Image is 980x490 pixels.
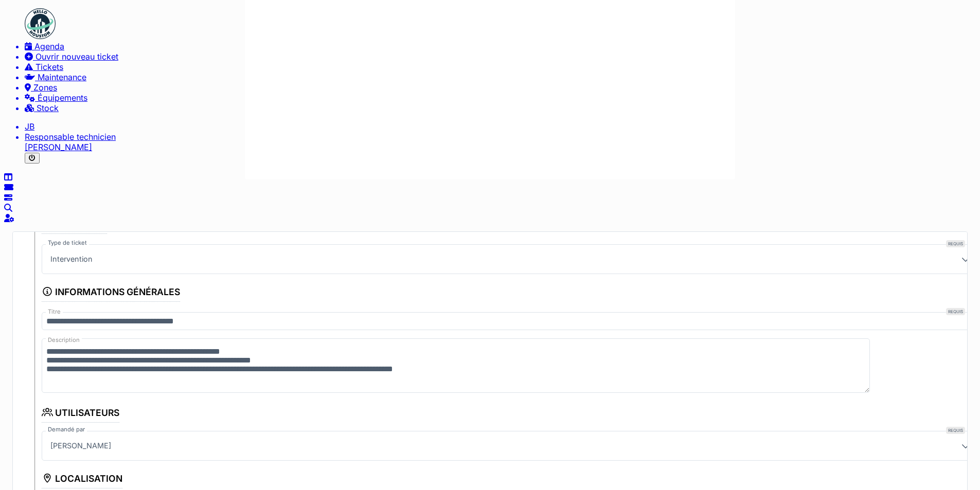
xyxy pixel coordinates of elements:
[25,41,976,51] a: Agenda
[946,308,965,315] div: Requis
[35,51,118,62] span: Ouvrir nouveau ticket
[46,308,63,315] label: Titre
[46,249,97,269] div: Intervention
[25,121,976,152] a: JB Responsable technicien[PERSON_NAME]
[25,62,976,72] a: Tickets
[42,471,122,488] div: Localisation
[25,93,976,103] a: Équipements
[25,121,976,132] li: JB
[42,405,119,423] div: Utilisateurs
[33,82,57,93] span: Zones
[46,426,87,433] label: Demandé par
[25,51,976,62] a: Ouvrir nouveau ticket
[37,103,59,113] span: Stock
[25,72,976,82] a: Maintenance
[25,8,56,39] img: Badge_color-CXgf-gQk.svg
[25,132,976,142] div: Responsable technicien
[38,93,87,103] span: Équipements
[25,132,976,152] li: [PERSON_NAME]
[25,103,976,113] a: Stock
[35,62,63,72] span: Tickets
[38,72,86,82] span: Maintenance
[946,240,965,247] div: Requis
[25,82,976,93] a: Zones
[46,334,82,346] label: Description
[46,435,115,456] div: [PERSON_NAME]
[42,284,180,302] div: Informations générales
[946,427,965,434] div: Requis
[46,239,89,246] label: Type de ticket
[34,41,64,51] span: Agenda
